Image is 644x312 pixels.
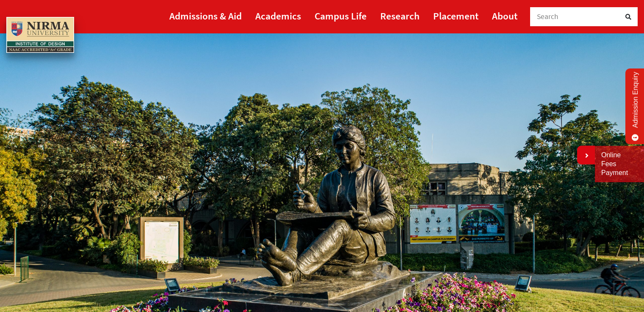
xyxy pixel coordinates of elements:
[601,151,638,177] a: Online Fees Payment
[255,6,301,25] a: Academics
[6,17,74,53] img: main_logo
[433,6,478,25] a: Placement
[492,6,517,25] a: About
[380,6,420,25] a: Research
[537,12,559,21] span: Search
[315,6,367,25] a: Campus Life
[169,6,242,25] a: Admissions & Aid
